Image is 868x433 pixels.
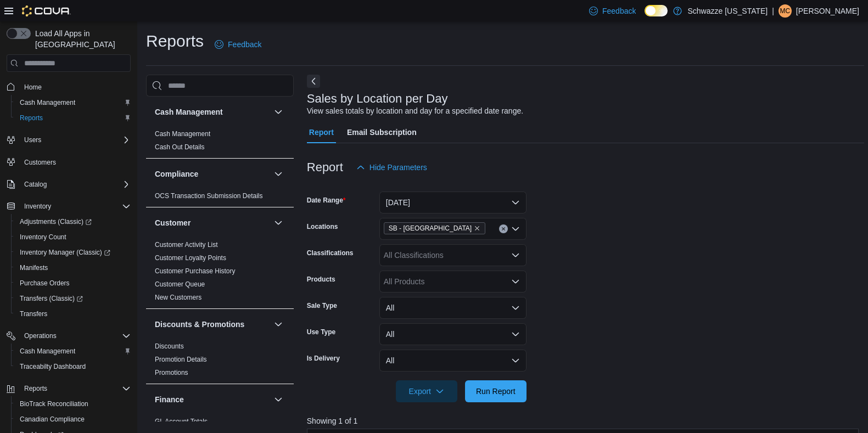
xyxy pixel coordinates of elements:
h3: Report [307,161,343,174]
button: Purchase Orders [11,275,135,291]
span: Users [20,133,131,147]
span: Reports [24,384,47,393]
span: Promotion Details [155,355,207,364]
span: Manifests [20,263,48,272]
button: Finance [155,394,270,405]
input: Dark Mode [645,5,668,16]
button: Customer [155,217,270,228]
button: Operations [20,329,61,342]
button: Customers [2,154,135,170]
span: Transfers [15,307,131,320]
span: Purchase Orders [20,279,70,288]
div: View sales totals by location and day for a specified date range. [307,105,523,117]
button: Cash Management [11,95,135,110]
button: Catalog [20,178,51,191]
span: Feedback [228,39,261,50]
button: Catalog [2,177,135,192]
span: Inventory [20,200,131,213]
p: [PERSON_NAME] [796,4,859,18]
h3: Sales by Location per Day [307,92,448,105]
a: Adjustments (Classic) [15,215,96,228]
span: Customers [20,155,131,169]
span: Inventory [24,202,51,211]
button: Open list of options [511,251,520,260]
button: Next [307,75,320,88]
a: Transfers (Classic) [15,292,87,305]
span: Cash Out Details [155,143,205,151]
button: Reports [11,110,135,126]
button: Cash Management [11,344,135,359]
span: Cash Management [15,345,131,358]
a: Customer Loyalty Points [155,254,226,262]
span: Dark Mode [645,16,645,17]
a: New Customers [155,294,201,301]
a: Feedback [210,33,266,55]
button: Export [396,380,457,402]
button: Open list of options [511,224,520,233]
h3: Compliance [155,168,198,179]
button: Users [20,133,46,147]
div: Compliance [146,189,294,207]
button: Discounts & Promotions [272,318,285,331]
span: Operations [20,329,131,342]
h3: Cash Management [155,106,223,117]
span: Reports [20,382,131,395]
button: BioTrack Reconciliation [11,396,135,412]
a: GL Account Totals [155,418,208,425]
span: OCS Transaction Submission Details [155,192,263,200]
button: Run Report [465,380,527,402]
button: Traceabilty Dashboard [11,359,135,374]
button: [DATE] [379,192,527,213]
span: Discounts [155,342,184,351]
label: Classifications [307,249,354,257]
span: Transfers (Classic) [20,294,83,303]
span: Users [24,136,41,144]
div: Michael Cornelius [779,4,792,18]
button: Cash Management [272,105,285,119]
span: Home [24,83,42,92]
a: Customer Queue [155,280,205,288]
img: Cova [22,5,71,16]
a: OCS Transaction Submission Details [155,192,263,200]
span: Customer Queue [155,280,205,289]
a: Cash Management [15,345,80,358]
button: Home [2,78,135,94]
span: BioTrack Reconciliation [15,397,131,410]
button: Operations [2,328,135,344]
span: Inventory Count [20,233,66,241]
a: Purchase Orders [15,277,74,290]
button: Manifests [11,260,135,275]
span: Traceabilty Dashboard [15,360,131,373]
a: Discounts [155,342,184,350]
h1: Reports [146,30,204,52]
span: Catalog [24,180,47,189]
button: Finance [272,393,285,406]
span: Hide Parameters [369,162,427,173]
span: New Customers [155,293,201,302]
span: Inventory Manager (Classic) [20,248,110,257]
span: Customer Loyalty Points [155,254,226,262]
a: Inventory Manager (Classic) [15,246,115,259]
div: Customer [146,238,294,308]
button: Compliance [272,167,285,181]
button: Transfers [11,306,135,322]
a: Manifests [15,261,52,274]
span: Report [309,121,334,143]
span: Reports [20,114,43,122]
span: Export [402,380,451,402]
span: Customers [24,158,56,167]
a: Reports [15,111,47,125]
button: Inventory Count [11,229,135,245]
span: Canadian Compliance [20,415,85,424]
span: BioTrack Reconciliation [20,400,88,408]
button: Reports [2,381,135,396]
span: Transfers (Classic) [15,292,131,305]
span: Customer Activity List [155,240,218,249]
a: Customer Purchase History [155,267,236,275]
h3: Customer [155,217,191,228]
label: Date Range [307,196,346,205]
a: Home [20,81,46,94]
a: Promotion Details [155,356,207,363]
span: Canadian Compliance [15,413,131,426]
span: SB - Highlands [384,222,485,234]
